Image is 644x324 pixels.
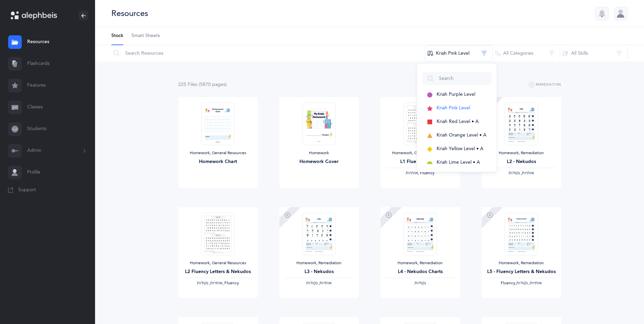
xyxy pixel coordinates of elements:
[437,146,483,151] span: Kriah Yellow Level • A
[437,92,475,97] span: Kriah Purple Level
[386,158,455,165] div: L1 Fluency Letters
[201,213,234,255] img: FluencyProgram-SpeedReading-L2_thumbnail_1736302935.png
[302,103,335,145] img: Homework-Cover-EN_thumbnail_1597602968.png
[504,103,538,145] img: RemediationHomework-L2-Nekudos-K_EN_thumbnail_1724296785.png
[285,268,353,275] div: L3 - Nekudos
[422,156,491,169] button: Kriah Lime Level • A
[422,72,491,85] input: Search
[184,158,252,165] div: Homework Chart
[386,260,455,266] div: Homework, Remediation
[422,129,491,142] button: Kriah Orange Level • A
[223,82,225,87] span: s
[386,268,455,275] div: L4 - Nekudos Charts
[422,142,491,156] button: Kriah Yellow Level • A
[285,158,353,165] div: Homework Cover
[504,213,538,255] img: RemediationHomework-L5-Fluency_EN_thumbnail_1724336525.png
[422,169,491,183] button: Kriah Green Level • A
[529,81,561,89] button: Remediation
[184,150,252,156] div: Homework, General Resources
[184,281,252,286] div: , Fluency
[406,170,418,175] span: ‫אותיות‬
[487,150,556,156] div: Homework, Remediation
[197,281,222,285] span: ‫אותיות, נקודות‬
[285,150,353,156] div: Homework
[111,8,148,19] div: Resources
[18,187,36,194] span: Support
[386,150,455,156] div: Homework, General Resources
[422,102,491,115] button: Kriah Pink Level
[425,45,493,61] button: Kriah Pink Level
[184,268,252,275] div: L2 Fluency Letters & Nekudos
[422,115,491,129] button: Kriah Red Level • A
[195,82,197,87] span: s
[199,82,227,87] span: (5870 page )
[178,82,197,87] span: 225 File
[131,33,160,39] span: Smart Sheets
[184,260,252,266] div: Homework, General Resources
[302,213,335,255] img: RemediationHomework-L3-Nekudos-K_EN_thumbnail_1724337474.png
[201,103,234,145] img: My_Homework_Chart_1_thumbnail_1716209946.png
[285,260,353,266] div: Homework, Remediation
[560,45,628,61] button: All Skills
[437,105,470,111] span: Kriah Pink Level
[403,103,437,145] img: FluencyProgram-SpeedReading-L1_thumbnail_1736302830.png
[403,213,437,255] img: RemediationHomework-L4_Nekudos_K_EN_thumbnail_1724298118.png
[306,281,332,285] span: ‫אותיות, נקודות‬
[487,268,556,275] div: L5 - Fluency Letters & Nekudos
[437,119,479,124] span: Kriah Red Level • A
[487,158,556,165] div: L2 - Nekudos
[422,88,491,102] button: Kriah Purple Level
[111,45,425,61] input: Search Resources
[415,281,426,285] span: ‫נקודות‬
[487,260,556,266] div: Homework, Remediation
[492,45,560,61] button: All Categories
[501,281,516,285] span: Fluency,
[437,132,486,138] span: Kriah Orange Level • A
[516,281,542,285] span: ‫אותיות, נקודות‬
[437,160,480,165] span: Kriah Lime Level • A
[386,170,455,176] div: , Fluency
[509,170,534,175] span: ‫אותיות, נקודות‬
